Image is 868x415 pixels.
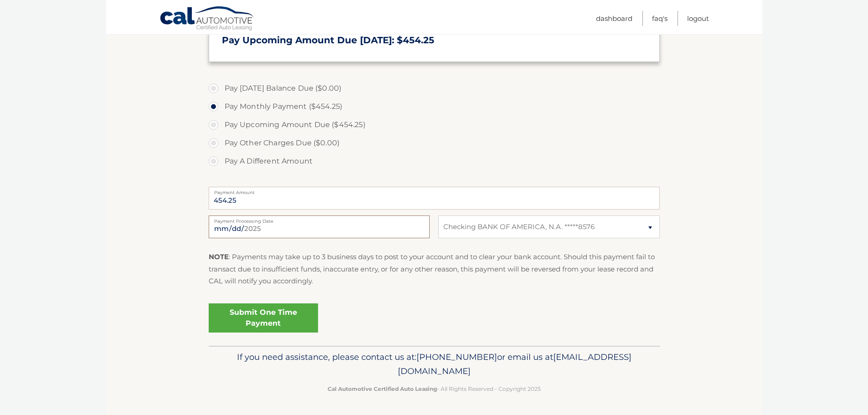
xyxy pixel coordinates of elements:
[209,215,430,238] input: Payment Date
[215,384,654,394] p: - All Rights Reserved - Copyright 2025
[209,252,229,261] strong: NOTE
[209,251,660,287] p: : Payments may take up to 3 business days to post to your account and to clear your bank account....
[209,134,660,152] label: Pay Other Charges Due ($0.00)
[209,303,318,333] a: Submit One Time Payment
[596,11,632,26] a: Dashboard
[209,187,660,194] label: Payment Amount
[209,116,660,134] label: Pay Upcoming Amount Due ($454.25)
[209,97,660,116] label: Pay Monthly Payment ($454.25)
[328,385,437,392] strong: Cal Automotive Certified Auto Leasing
[416,352,497,362] span: [PHONE_NUMBER]
[209,79,660,97] label: Pay [DATE] Balance Due ($0.00)
[687,11,709,26] a: Logout
[222,35,647,46] h3: Pay Upcoming Amount Due [DATE]: $454.25
[215,350,654,379] p: If you need assistance, please contact us at: or email us at
[652,11,668,26] a: FAQ's
[209,187,660,210] input: Payment Amount
[209,215,430,223] label: Payment Processing Date
[159,6,255,32] a: Cal Automotive
[209,152,660,170] label: Pay A Different Amount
